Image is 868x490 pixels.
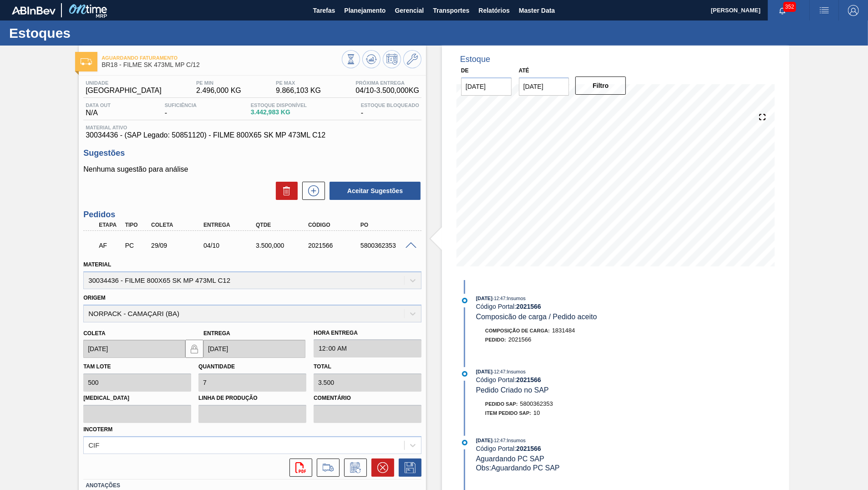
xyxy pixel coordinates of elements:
[516,445,541,452] strong: 2021566
[306,222,365,228] div: Código
[83,148,421,158] h3: Sugestões
[123,242,150,249] div: Pedido de Compra
[783,2,796,12] span: 352
[189,343,200,354] img: locked
[86,131,419,139] span: 30034436 - (SAP Legado: 50851120) - FILME 800X65 SK MP 473ML C12
[83,295,106,301] label: Origem
[505,369,526,374] span: : Insumos
[9,28,171,38] h1: Estoques
[344,5,386,16] span: Planejamento
[433,5,469,16] span: Transportes
[394,459,421,477] div: Salvar Pedido
[492,369,505,374] span: - 12:47
[83,102,113,117] div: N/A
[149,242,208,249] div: 29/09/2025
[276,87,321,95] span: 9.866,103 KG
[276,80,321,86] span: PE MAX
[254,242,312,249] div: 3.500,000
[552,327,575,334] span: 1831484
[285,459,312,477] div: Abrir arquivo PDF
[203,340,305,358] input: dd/mm/yyyy
[99,242,122,249] p: AF
[358,222,417,228] div: PO
[492,296,505,301] span: - 12:47
[83,340,185,358] input: dd/mm/yyyy
[367,459,394,477] div: Cancelar pedido
[251,102,307,108] span: Estoque Disponível
[86,80,162,86] span: Unidade
[88,441,99,449] div: CIF
[96,235,124,255] div: Aguardando Faturamento
[83,392,191,405] label: [MEDICAL_DATA]
[395,5,424,16] span: Gerencial
[298,182,325,200] div: Nova sugestão
[516,303,541,310] strong: 2021566
[165,102,197,108] span: Suficiência
[86,102,111,108] span: Data out
[83,363,111,370] label: Tam lote
[325,181,421,201] div: Aceitar Sugestões
[12,6,56,15] img: TNhmsLtSVTkK8tSr43FrP2fwEKptu5GPRR3wAAAABJRU5ErkJggg==
[83,330,105,337] label: Coleta
[476,445,692,452] div: Código Portal:
[519,67,529,74] label: Até
[476,376,692,383] div: Código Portal:
[476,369,492,374] span: [DATE]
[355,80,419,86] span: Próxima Entrega
[86,87,162,95] span: [GEOGRAPHIC_DATA]
[476,438,492,443] span: [DATE]
[575,77,626,95] button: Filtro
[83,261,111,268] label: Material
[516,376,541,383] strong: 2021566
[102,61,342,68] span: BR18 - FILME SK 473ML MP C/12
[485,328,550,333] span: Composição de Carga :
[342,50,360,68] button: Visão Geral dos Estoques
[508,336,532,343] span: 2021566
[196,80,241,86] span: PE MIN
[185,340,203,358] button: locked
[358,242,417,249] div: 5800362353
[96,222,124,228] div: Etapa
[485,401,518,407] span: Pedido SAP:
[462,371,467,377] img: atual
[201,222,260,228] div: Entrega
[533,409,540,416] span: 10
[768,4,797,17] button: Notificações
[476,313,597,321] span: Composicão de carga / Pedido aceito
[306,242,365,249] div: 2021566
[312,459,340,477] div: Ir para Composição de Carga
[83,165,421,174] p: Nenhuma sugestão para análise
[819,5,830,16] img: userActions
[462,298,467,303] img: atual
[330,182,421,200] button: Aceitar Sugestões
[86,125,419,130] span: Material ativo
[198,392,306,405] label: Linha de Produção
[81,58,92,65] img: Ícone
[476,455,544,463] span: Aguardando PC SAP
[314,363,331,370] label: Total
[196,87,241,95] span: 2.496,000 KG
[83,210,421,219] h3: Pedidos
[313,5,335,16] span: Tarefas
[361,102,419,108] span: Estoque Bloqueado
[254,222,312,228] div: Qtde
[251,109,307,116] span: 3.442,983 KG
[478,5,509,16] span: Relatórios
[476,464,560,472] span: Obs: Aguardando PC SAP
[340,459,367,477] div: Informar alteração no pedido
[461,77,512,96] input: dd/mm/yyyy
[476,303,692,310] div: Código Portal:
[476,296,492,301] span: [DATE]
[162,102,199,117] div: -
[492,438,505,443] span: - 12:47
[383,50,401,68] button: Programar Estoque
[83,426,112,433] label: Incoterm
[462,440,467,445] img: atual
[314,392,421,405] label: Comentário
[476,386,549,394] span: Pedido Criado no SAP
[519,77,569,96] input: dd/mm/yyyy
[355,87,419,95] span: 04/10 - 3.500,000 KG
[123,222,150,228] div: Tipo
[505,438,526,443] span: : Insumos
[314,327,421,340] label: Hora Entrega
